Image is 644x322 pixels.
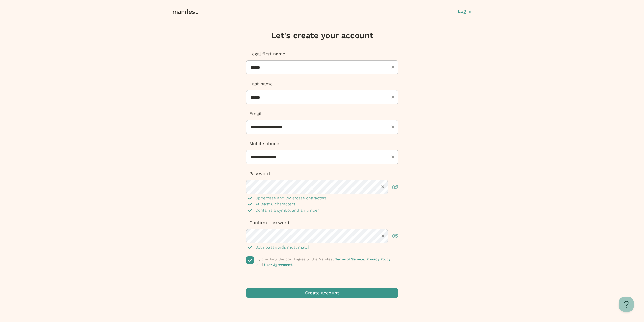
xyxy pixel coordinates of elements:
a: User Agreement. [264,263,293,267]
h3: Let's create your account [246,30,398,41]
p: Uppercase and lowercase characters [255,195,327,201]
p: Last name [246,81,398,87]
p: Contains a symbol and a number [255,207,319,213]
iframe: Toggle Customer Support [619,297,634,312]
p: Mobile phone [246,140,398,147]
p: Confirm password [246,219,398,226]
p: Legal first name [246,51,398,57]
p: Both passwords must match [255,244,310,250]
button: Log in [458,8,471,15]
button: Create account [246,288,398,298]
a: Terms of Service [335,257,364,261]
p: Password [246,170,398,177]
span: By checking the box, I agree to the Manifest , , and [256,257,392,267]
a: Privacy Policy [366,257,391,261]
p: At least 8 characters [255,201,295,207]
p: Email [246,110,398,117]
